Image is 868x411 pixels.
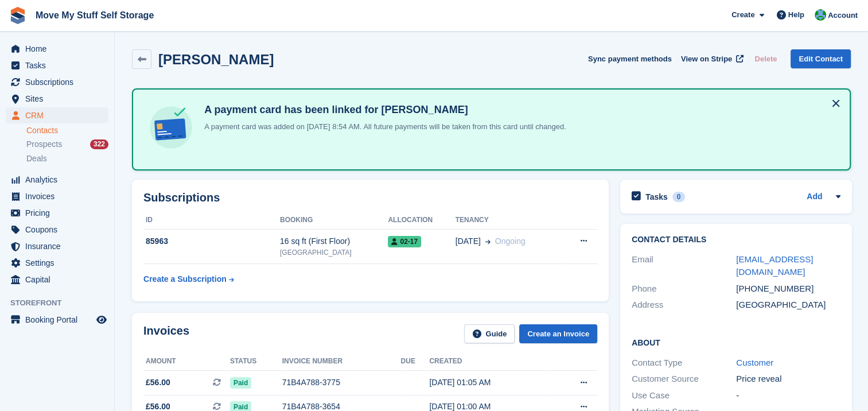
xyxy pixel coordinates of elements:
[456,211,561,230] th: Tenancy
[25,74,94,90] span: Subscriptions
[632,298,736,312] div: Address
[26,153,108,165] a: Deals
[25,91,94,107] span: Sites
[10,297,114,309] span: Storefront
[143,352,230,371] th: Amount
[788,9,804,21] span: Help
[25,272,94,288] span: Capital
[388,211,455,230] th: Allocation
[282,377,401,389] div: 71B4A788-3775
[588,49,672,68] button: Sync payment methods
[6,255,108,271] a: menu
[676,49,746,68] a: View on Stripe
[95,313,108,327] a: Preview store
[146,377,170,389] span: £56.00
[25,57,94,73] span: Tasks
[282,352,401,371] th: Invoice number
[6,222,108,238] a: menu
[388,236,421,247] span: 02-17
[25,41,94,57] span: Home
[632,253,736,279] div: Email
[25,255,94,271] span: Settings
[731,9,754,21] span: Create
[736,298,840,312] div: [GEOGRAPHIC_DATA]
[736,358,773,367] a: Customer
[736,282,840,296] div: [PHONE_NUMBER]
[6,312,108,328] a: menu
[200,103,566,117] h4: A payment card has been linked for [PERSON_NAME]
[143,235,280,247] div: 85963
[25,188,94,204] span: Invoices
[645,192,668,202] h2: Tasks
[143,211,280,230] th: ID
[200,121,566,133] p: A payment card was added on [DATE] 8:54 AM. All future payments will be taken from this card unti...
[280,211,388,230] th: Booking
[26,153,47,164] span: Deals
[632,373,736,386] div: Customer Source
[6,57,108,73] a: menu
[143,191,597,204] h2: Subscriptions
[25,205,94,221] span: Pricing
[25,238,94,254] span: Insurance
[280,235,388,247] div: 16 sq ft (First Floor)
[632,356,736,370] div: Contact Type
[456,235,481,247] span: [DATE]
[736,389,840,402] div: -
[147,103,195,152] img: card-linked-ebf98d0992dc2aeb22e95c0e3c79077019eb2392cfd83c6a337811c24bc77127.svg
[6,91,108,107] a: menu
[807,191,822,204] a: Add
[429,352,550,371] th: Created
[464,324,515,343] a: Guide
[791,49,851,68] a: Edit Contact
[519,324,597,343] a: Create an Invoice
[9,7,26,24] img: stora-icon-8386f47178a22dfd0bd8f6a31ec36ba5ce8667c1dd55bd0f319d3a0aa187defe.svg
[429,377,550,389] div: [DATE] 01:05 AM
[90,139,108,149] div: 322
[230,377,251,389] span: Paid
[26,125,108,136] a: Contacts
[815,9,826,21] img: Dan
[750,49,781,68] button: Delete
[6,41,108,57] a: menu
[828,10,858,21] span: Account
[736,254,813,277] a: [EMAIL_ADDRESS][DOMAIN_NAME]
[6,74,108,90] a: menu
[6,107,108,123] a: menu
[230,352,282,371] th: Status
[6,272,108,288] a: menu
[25,172,94,188] span: Analytics
[672,192,686,202] div: 0
[736,373,840,386] div: Price reveal
[31,6,158,25] a: Move My Stuff Self Storage
[6,172,108,188] a: menu
[26,138,108,150] a: Prospects 322
[495,236,526,246] span: Ongoing
[143,324,189,343] h2: Invoices
[6,188,108,204] a: menu
[681,53,732,65] span: View on Stripe
[280,247,388,258] div: [GEOGRAPHIC_DATA]
[158,52,274,67] h2: [PERSON_NAME]
[632,336,840,348] h2: About
[632,235,840,245] h2: Contact Details
[25,222,94,238] span: Coupons
[632,282,736,296] div: Phone
[25,312,94,328] span: Booking Portal
[25,107,94,123] span: CRM
[6,205,108,221] a: menu
[143,269,234,290] a: Create a Subscription
[6,238,108,254] a: menu
[143,273,227,285] div: Create a Subscription
[26,139,62,150] span: Prospects
[632,389,736,402] div: Use Case
[401,352,430,371] th: Due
